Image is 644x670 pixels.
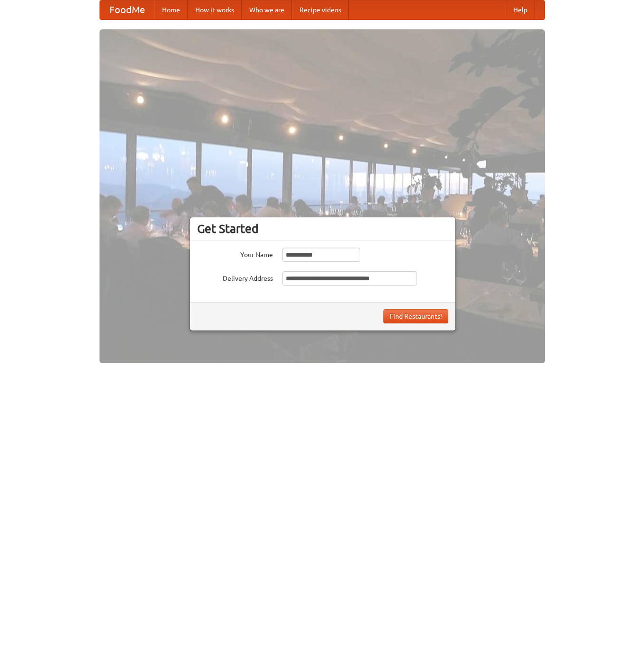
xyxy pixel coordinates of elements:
a: FoodMe [100,0,154,19]
a: Recipe videos [292,0,349,19]
a: Home [154,0,188,19]
h3: Get Started [197,222,448,236]
a: How it works [188,0,242,19]
label: Delivery Address [197,271,273,283]
button: Find Restaurants! [383,309,448,323]
a: Who we are [242,0,292,19]
a: Help [506,0,535,19]
label: Your Name [197,248,273,259]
